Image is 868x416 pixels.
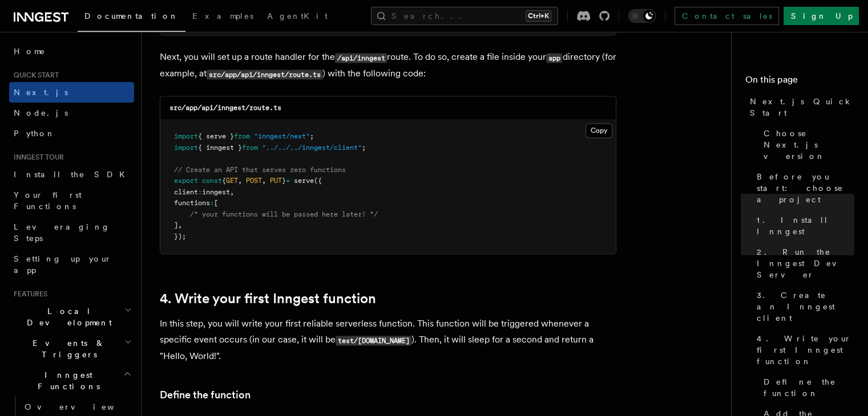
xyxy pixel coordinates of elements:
[174,199,210,207] span: functions
[160,316,616,364] p: In this step, you will write your first reliable serverless function. This function will be trigg...
[9,217,134,248] a: Leveraging Steps
[628,9,656,23] button: Toggle dark mode
[750,96,854,119] span: Next.js Quick Start
[294,177,314,185] span: serve
[260,3,334,31] a: AgentKit
[752,166,854,210] a: Before you start: choose a project
[9,337,124,360] span: Events & Triggers
[9,301,134,333] button: Local Development
[14,129,55,138] span: Python
[242,144,258,152] span: from
[267,11,328,21] span: AgentKit
[174,166,346,174] span: // Create an API that serves zero functions
[202,188,230,196] span: inngest
[25,402,142,411] span: Overview
[9,123,134,144] a: Python
[759,372,854,403] a: Define the function
[14,222,110,243] span: Leveraging Steps
[222,177,226,185] span: {
[14,108,68,117] span: Node.js
[757,333,854,367] span: 4. Write your first Inngest function
[174,177,198,185] span: export
[9,164,134,185] a: Install the SDK
[752,242,854,285] a: 2. Run the Inngest Dev Server
[362,144,366,152] span: ;
[198,188,202,196] span: :
[784,7,859,25] a: Sign Up
[371,7,558,25] button: Search...Ctrl+K
[160,291,376,307] a: 4. Write your first Inngest function
[9,333,134,365] button: Events & Triggers
[546,53,562,63] code: app
[9,103,134,123] a: Node.js
[198,132,234,140] span: { serve }
[230,188,234,196] span: ,
[160,49,616,82] p: Next, you will set up a route handler for the route. To do so, create a file inside your director...
[757,246,854,280] span: 2. Run the Inngest Dev Server
[757,289,854,324] span: 3. Create an Inngest client
[9,289,47,299] span: Features
[314,177,322,185] span: ({
[752,210,854,242] a: 1. Install Inngest
[14,190,82,211] span: Your first Functions
[9,41,134,62] a: Home
[752,285,854,328] a: 3. Create an Inngest client
[764,376,854,399] span: Define the function
[757,171,854,205] span: Before you start: choose a project
[335,53,387,63] code: /api/inngest
[9,365,134,397] button: Inngest Functions
[14,254,112,275] span: Setting up your app
[198,144,242,152] span: { inngest }
[174,144,198,152] span: import
[757,214,854,237] span: 1. Install Inngest
[282,177,286,185] span: }
[14,170,132,179] span: Install the SDK
[185,3,260,31] a: Examples
[752,328,854,372] a: 4. Write your first Inngest function
[246,177,262,185] span: POST
[9,369,123,392] span: Inngest Functions
[9,305,124,328] span: Local Development
[262,144,362,152] span: "../../../inngest/client"
[174,221,178,229] span: ]
[254,132,310,140] span: "inngest/next"
[169,104,281,112] code: src/app/api/inngest/route.ts
[586,123,612,138] button: Copy
[84,11,179,21] span: Documentation
[207,70,322,79] code: src/app/api/inngest/route.ts
[190,210,378,218] span: /* your functions will be passed here later! */
[160,387,251,403] a: Define the function
[178,221,182,229] span: ,
[234,132,250,140] span: from
[14,46,46,57] span: Home
[9,82,134,103] a: Next.js
[214,199,218,207] span: [
[9,153,64,162] span: Inngest tour
[759,123,854,166] a: Choose Next.js version
[9,248,134,280] a: Setting up your app
[262,177,266,185] span: ,
[286,177,290,185] span: =
[14,88,68,97] span: Next.js
[9,71,59,80] span: Quick start
[9,185,134,217] a: Your first Functions
[202,177,222,185] span: const
[174,233,186,240] span: });
[745,73,854,91] h4: On this page
[675,7,779,25] a: Contact sales
[174,132,198,140] span: import
[526,10,551,22] kbd: Ctrl+K
[192,11,253,21] span: Examples
[745,91,854,123] a: Next.js Quick Start
[270,177,282,185] span: PUT
[78,3,185,32] a: Documentation
[310,132,314,140] span: ;
[174,188,198,196] span: client
[238,177,242,185] span: ,
[336,336,411,345] code: test/[DOMAIN_NAME]
[210,199,214,207] span: :
[764,128,854,162] span: Choose Next.js version
[226,177,238,185] span: GET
